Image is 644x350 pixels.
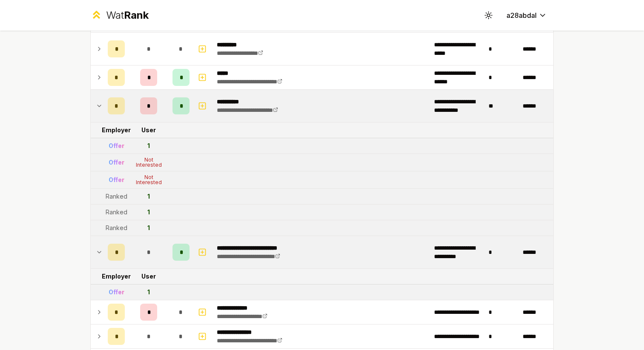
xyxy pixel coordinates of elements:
div: Offer [109,176,124,184]
a: WatRank [90,9,149,22]
div: 1 [147,224,150,232]
div: 1 [147,208,150,216]
span: Rank [124,9,149,21]
div: Ranked [106,192,127,201]
div: Offer [109,288,124,296]
div: 1 [147,142,150,150]
button: a28abdal [500,8,554,23]
div: 1 [147,288,150,296]
td: Employer [104,269,128,284]
td: Employer [104,122,128,138]
span: a28abdal [506,10,537,20]
td: User [128,122,169,138]
div: Offer [109,142,124,150]
td: User [128,269,169,284]
div: Not Interested [132,157,166,168]
div: Offer [109,158,124,167]
div: Ranked [106,208,127,216]
div: 1 [147,192,150,201]
div: Wat [106,9,149,22]
div: Not Interested [132,175,166,185]
div: Ranked [106,224,127,232]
